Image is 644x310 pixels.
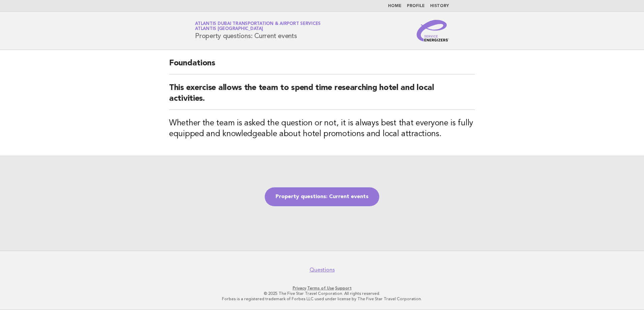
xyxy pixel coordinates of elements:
h2: Foundations [169,58,475,74]
a: Atlantis Dubai Transportation & Airport ServicesAtlantis [GEOGRAPHIC_DATA] [195,22,321,31]
h2: This exercise allows the team to spend time researching hotel and local activities. [169,83,475,110]
a: Property questions: Current events [265,187,379,206]
p: Forbes is a registered trademark of Forbes LLC used under license by The Five Star Travel Corpora... [116,296,528,302]
a: Support [335,286,352,290]
a: Home [388,4,401,8]
img: Service Energizers [417,20,449,41]
h1: Property questions: Current events [195,22,321,39]
a: Questions [310,267,335,273]
a: Profile [407,4,425,8]
a: Terms of Use [307,286,334,290]
p: © 2025 The Five Star Travel Corporation. All rights reserved. [116,291,528,296]
p: · · [116,285,528,291]
a: History [430,4,449,8]
a: Privacy [293,286,306,290]
span: Atlantis [GEOGRAPHIC_DATA] [195,27,263,31]
h3: Whether the team is asked the question or not, it is always best that everyone is fully equipped ... [169,118,475,139]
